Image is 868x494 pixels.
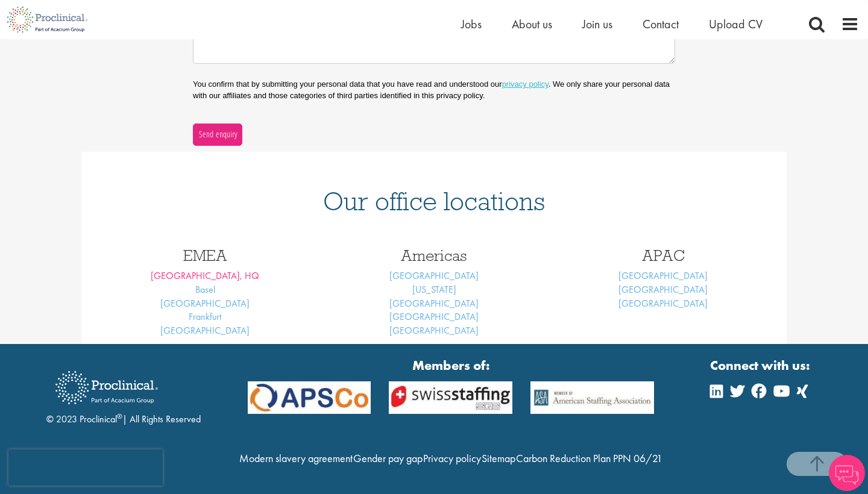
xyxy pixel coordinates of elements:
[151,269,259,282] a: [GEOGRAPHIC_DATA], HQ
[380,381,521,414] img: APSCo
[482,451,515,465] a: Sitemap
[461,16,482,32] a: Jobs
[353,451,423,465] a: Gender pay gap
[643,16,679,32] a: Contact
[423,451,481,465] a: Privacy policy
[329,248,539,263] h3: Americas
[46,362,201,427] div: © 2023 Proclinical | All Rights Reserved
[248,356,655,375] strong: Members of:
[193,123,242,145] button: Send enquiry
[521,381,663,414] img: APSCo
[389,324,479,337] a: [GEOGRAPHIC_DATA]
[389,297,479,310] a: [GEOGRAPHIC_DATA]
[829,455,865,491] img: Chatbot
[502,80,549,89] a: privacy policy
[582,16,612,32] a: Join us
[99,248,310,263] h3: EMEA
[239,381,380,414] img: APSCo
[160,324,250,337] a: [GEOGRAPHIC_DATA]
[618,269,708,282] a: [GEOGRAPHIC_DATA]
[389,310,479,323] a: [GEOGRAPHIC_DATA]
[618,283,708,296] a: [GEOGRAPHIC_DATA]
[516,451,662,465] a: Carbon Reduction Plan PPN 06/21
[117,411,122,421] sup: ®
[46,363,167,413] img: Proclinical Recruitment
[709,16,763,32] a: Upload CV
[8,449,163,486] iframe: reCAPTCHA
[558,248,769,263] h3: APAC
[189,310,221,323] a: Frankfurt
[412,283,456,296] a: [US_STATE]
[239,451,353,465] a: Modern slavery agreement
[193,79,675,101] p: You confirm that by submitting your personal data that you have read and understood our . We only...
[99,188,769,214] h1: Our office locations
[198,128,237,141] span: Send enquiry
[389,269,479,282] a: [GEOGRAPHIC_DATA]
[160,297,250,310] a: [GEOGRAPHIC_DATA]
[618,297,708,310] a: [GEOGRAPHIC_DATA]
[195,283,215,296] a: Basel
[512,16,552,32] a: About us
[710,356,813,375] strong: Connect with us:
